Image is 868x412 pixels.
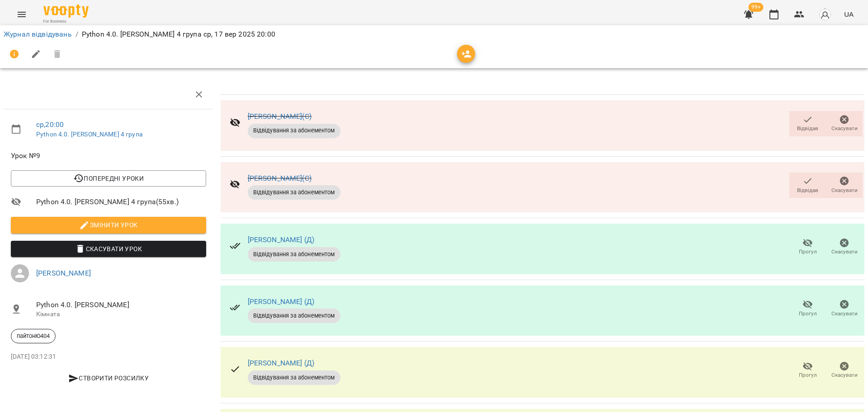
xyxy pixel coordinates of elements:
[11,241,206,257] button: Скасувати Урок
[831,310,858,318] span: Скасувати
[248,126,340,135] span: Відвідування за абонементом
[799,310,817,318] span: Прогул
[4,29,864,40] nav: breadcrumb
[11,4,33,25] button: Menu
[797,125,818,132] span: Відвідав
[248,250,340,258] span: Відвідування за абонементом
[831,187,858,194] span: Скасувати
[749,3,764,12] span: 99+
[844,9,854,19] span: UA
[248,174,311,183] a: [PERSON_NAME](С)
[248,374,340,382] span: Відвідування за абонементом
[43,19,89,24] span: For Business
[36,269,91,277] a: [PERSON_NAME]
[831,248,858,256] span: Скасувати
[797,187,818,194] span: Відвідав
[36,197,206,207] span: Python 4.0. [PERSON_NAME] 4 група ( 55 хв. )
[826,296,863,322] button: Скасувати
[789,296,826,322] button: Прогул
[826,173,863,198] button: Скасувати
[819,8,831,21] img: avatar_s.png
[831,371,858,379] span: Скасувати
[75,29,78,40] li: /
[18,243,199,254] span: Скасувати Урок
[36,120,64,129] a: ср , 20:00
[4,30,72,38] a: Журнал відвідувань
[36,300,206,310] span: Python 4.0. [PERSON_NAME]
[43,5,89,18] img: Voopty Logo
[248,359,315,367] a: [PERSON_NAME] (Д)
[826,234,863,260] button: Скасувати
[11,370,206,386] button: Створити розсилку
[799,248,817,256] span: Прогул
[11,217,206,233] button: Змінити урок
[11,352,206,361] p: [DATE] 03:12:31
[248,297,315,306] a: [PERSON_NAME] (Д)
[248,112,311,121] a: [PERSON_NAME](С)
[789,173,826,198] button: Відвідав
[248,188,340,197] span: Відвідування за абонементом
[14,373,203,384] span: Створити розсилку
[248,312,340,320] span: Відвідування за абонементом
[831,125,858,132] span: Скасувати
[826,358,863,383] button: Скасувати
[36,131,142,138] a: Python 4.0. [PERSON_NAME] 4 група
[789,358,826,383] button: Прогул
[82,29,275,40] p: Python 4.0. [PERSON_NAME] 4 група ср, 17 вер 2025 20:00
[826,111,863,136] button: Скасувати
[18,173,199,184] span: Попередні уроки
[799,371,817,379] span: Прогул
[840,6,857,23] button: UA
[18,220,199,230] span: Змінити урок
[248,235,315,244] a: [PERSON_NAME] (Д)
[789,234,826,260] button: Прогул
[11,150,206,161] span: Урок №9
[11,170,206,187] button: Попередні уроки
[11,329,56,343] div: пайтонЮ404
[789,111,826,136] button: Відвідав
[11,332,55,340] span: пайтонЮ404
[36,310,206,319] p: Кімната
